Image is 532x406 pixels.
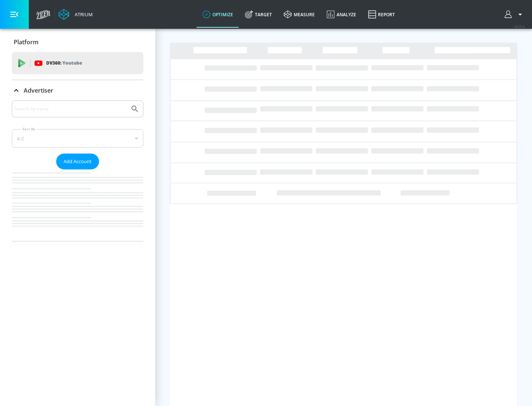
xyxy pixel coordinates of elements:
a: measure [278,1,321,28]
a: optimize [197,1,239,28]
div: A-Z [12,129,143,148]
a: Analyze [321,1,362,28]
p: Advertiser [24,86,53,94]
div: DV360: Youtube [12,52,143,74]
label: Sort By [21,127,37,131]
div: Atrium [72,11,93,18]
div: Advertiser [12,80,143,101]
p: Platform [14,38,38,46]
a: Target [239,1,278,28]
span: Add Account [64,157,92,166]
nav: list of Advertiser [12,169,143,241]
div: Platform [12,32,143,52]
div: Advertiser [12,100,143,241]
p: Youtube [62,59,82,67]
p: DV360: [46,59,82,67]
input: Search by name [15,104,127,114]
span: v 4.25.4 [514,24,525,28]
button: Add Account [56,154,99,169]
a: Atrium [58,9,93,20]
a: Report [362,1,401,28]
